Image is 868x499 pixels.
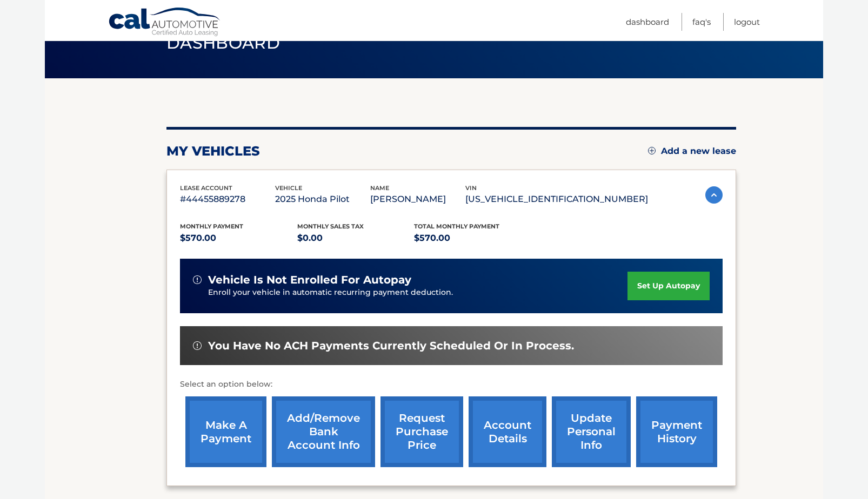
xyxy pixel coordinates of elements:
[636,396,717,467] a: payment history
[297,231,415,246] p: $0.00
[465,192,648,207] p: [US_VEHICLE_IDENTIFICATION_NUMBER]
[166,143,260,159] h2: my vehicles
[692,13,711,31] a: FAQ's
[108,7,222,38] a: Cal Automotive
[180,378,723,391] p: Select an option below:
[275,184,302,192] span: vehicle
[552,396,631,467] a: update personal info
[626,13,669,31] a: Dashboard
[180,192,275,207] p: #44455889278
[380,396,463,467] a: request purchase price
[208,273,411,287] span: vehicle is not enrolled for autopay
[208,339,574,353] span: You have no ACH payments currently scheduled or in process.
[414,222,499,230] span: Total Monthly Payment
[180,222,243,230] span: Monthly Payment
[185,396,266,467] a: make a payment
[705,186,723,204] img: accordion-active.svg
[180,231,297,246] p: $570.00
[734,13,760,31] a: Logout
[648,146,736,157] a: Add a new lease
[166,33,280,53] span: Dashboard
[627,272,710,300] a: set up autopay
[370,192,465,207] p: [PERSON_NAME]
[297,222,364,230] span: Monthly sales Tax
[648,147,656,154] img: add.svg
[208,287,627,299] p: Enroll your vehicle in automatic recurring payment deduction.
[469,396,546,467] a: account details
[272,396,375,467] a: Add/Remove bank account info
[275,192,370,207] p: 2025 Honda Pilot
[414,231,531,246] p: $570.00
[193,275,202,284] img: alert-white.svg
[193,341,202,350] img: alert-white.svg
[180,184,232,192] span: lease account
[465,184,477,192] span: vin
[370,184,389,192] span: name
